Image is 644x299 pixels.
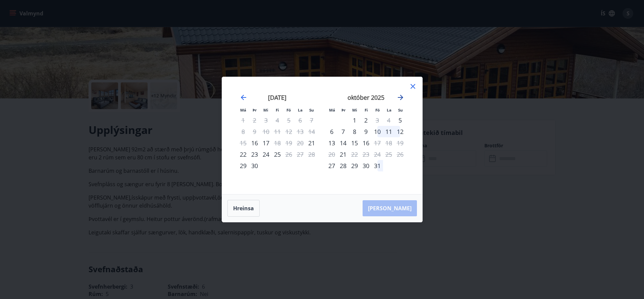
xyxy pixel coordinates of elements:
[294,149,306,160] td: Not available. laugardagur, 27. september 2025
[272,115,283,126] td: Not available. fimmtudagur, 4. september 2025
[237,160,249,171] td: Choose mánudagur, 29. september 2025 as your check-in date. It’s available.
[260,149,272,160] td: Choose miðvikudagur, 24. september 2025 as your check-in date. It’s available.
[283,137,294,149] td: Not available. föstudagur, 19. september 2025
[240,107,246,113] small: Má
[337,137,349,149] div: 14
[249,137,260,149] td: Choose þriðjudagur, 16. september 2025 as your check-in date. It’s available.
[249,149,260,160] div: 23
[372,115,383,126] td: Not available. föstudagur, 3. október 2025
[306,137,317,149] div: Aðeins innritun í boði
[360,160,372,171] div: 30
[372,126,383,137] td: Choose föstudagur, 10. október 2025 as your check-in date. It’s available.
[283,115,294,126] td: Not available. föstudagur, 5. september 2025
[349,149,360,160] td: Not available. miðvikudagur, 22. október 2025
[372,137,383,149] div: Aðeins útritun í boði
[294,126,306,137] td: Not available. laugardagur, 13. september 2025
[306,137,317,149] td: Choose sunnudagur, 21. september 2025 as your check-in date. It’s available.
[383,126,394,137] td: Choose laugardagur, 11. október 2025 as your check-in date. It’s available.
[349,160,360,171] div: 29
[227,200,260,217] button: Hreinsa
[349,126,360,137] div: 8
[349,137,360,149] div: 15
[383,115,394,126] td: Not available. laugardagur, 4. október 2025
[347,93,384,101] strong: október 2025
[394,126,406,137] div: 12
[237,160,249,171] div: Aðeins innritun í boði
[372,160,383,171] td: Choose föstudagur, 31. október 2025 as your check-in date. It’s available.
[260,115,272,126] td: Not available. miðvikudagur, 3. september 2025
[249,115,260,126] td: Not available. þriðjudagur, 2. september 2025
[349,126,360,137] td: Choose miðvikudagur, 8. október 2025 as your check-in date. It’s available.
[268,93,286,101] strong: [DATE]
[286,107,291,113] small: Fö
[360,137,372,149] td: Choose fimmtudagur, 16. október 2025 as your check-in date. It’s available.
[237,137,249,149] td: Not available. mánudagur, 15. september 2025
[253,107,257,113] small: Þr
[394,126,406,137] td: Choose sunnudagur, 12. október 2025 as your check-in date. It’s available.
[394,137,406,149] td: Not available. sunnudagur, 19. október 2025
[249,137,260,149] div: Aðeins innritun í boði
[306,149,317,160] td: Not available. sunnudagur, 28. september 2025
[249,160,260,171] td: Choose þriðjudagur, 30. september 2025 as your check-in date. It’s available.
[349,115,360,126] div: 1
[326,137,337,149] td: Choose mánudagur, 13. október 2025 as your check-in date. It’s available.
[372,115,383,126] div: Aðeins útritun í boði
[306,126,317,137] td: Not available. sunnudagur, 14. september 2025
[260,137,272,149] div: 17
[272,149,283,160] td: Choose fimmtudagur, 25. september 2025 as your check-in date. It’s available.
[326,160,337,171] div: Aðeins innritun í boði
[360,115,372,126] td: Choose fimmtudagur, 2. október 2025 as your check-in date. It’s available.
[249,160,260,171] div: 30
[337,160,349,171] td: Choose þriðjudagur, 28. október 2025 as your check-in date. It’s available.
[398,107,403,113] small: Su
[326,126,337,137] div: 6
[326,160,337,171] td: Choose mánudagur, 27. október 2025 as your check-in date. It’s available.
[329,107,335,113] small: Má
[306,115,317,126] td: Not available. sunnudagur, 7. september 2025
[283,149,294,160] td: Not available. föstudagur, 26. september 2025
[372,160,383,171] div: 31
[396,93,405,101] div: Move forward to switch to the next month.
[237,149,249,160] td: Choose mánudagur, 22. september 2025 as your check-in date. It’s available.
[360,115,372,126] div: 2
[360,126,372,137] td: Choose fimmtudagur, 9. október 2025 as your check-in date. It’s available.
[337,126,349,137] td: Choose þriðjudagur, 7. október 2025 as your check-in date. It’s available.
[387,107,391,113] small: La
[294,137,306,149] td: Not available. laugardagur, 20. september 2025
[337,126,349,137] div: 7
[360,137,372,149] div: 16
[372,126,383,137] div: 10
[341,107,345,113] small: Þr
[337,137,349,149] td: Choose þriðjudagur, 14. október 2025 as your check-in date. It’s available.
[294,115,306,126] td: Not available. laugardagur, 6. september 2025
[394,149,406,160] td: Not available. sunnudagur, 26. október 2025
[326,137,337,149] div: 13
[337,149,349,160] div: Aðeins innritun í boði
[360,126,372,137] div: 9
[237,126,249,137] td: Not available. mánudagur, 8. september 2025
[276,107,279,113] small: Fi
[272,137,283,149] td: Not available. fimmtudagur, 18. september 2025
[283,126,294,137] td: Not available. föstudagur, 12. september 2025
[337,160,349,171] div: 28
[272,149,283,160] div: 25
[360,149,372,160] td: Not available. fimmtudagur, 23. október 2025
[349,160,360,171] td: Choose miðvikudagur, 29. október 2025 as your check-in date. It’s available.
[375,107,380,113] small: Fö
[237,115,249,126] td: Not available. mánudagur, 1. september 2025
[383,126,394,137] div: 11
[237,149,249,160] div: 22
[260,137,272,149] td: Choose miðvikudagur, 17. september 2025 as your check-in date. It’s available.
[309,107,314,113] small: Su
[372,137,383,149] td: Not available. föstudagur, 17. október 2025
[394,115,406,126] td: Choose sunnudagur, 5. október 2025 as your check-in date. It’s available.
[239,93,248,101] div: Move backward to switch to the previous month.
[283,149,294,160] div: Aðeins útritun í boði
[272,137,283,149] div: Aðeins útritun í boði
[326,149,337,160] td: Not available. mánudagur, 20. október 2025
[260,149,272,160] div: 24
[249,126,260,137] td: Not available. þriðjudagur, 9. september 2025
[249,149,260,160] td: Choose þriðjudagur, 23. september 2025 as your check-in date. It’s available.
[383,137,394,149] td: Not available. laugardagur, 18. október 2025
[352,107,357,113] small: Mi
